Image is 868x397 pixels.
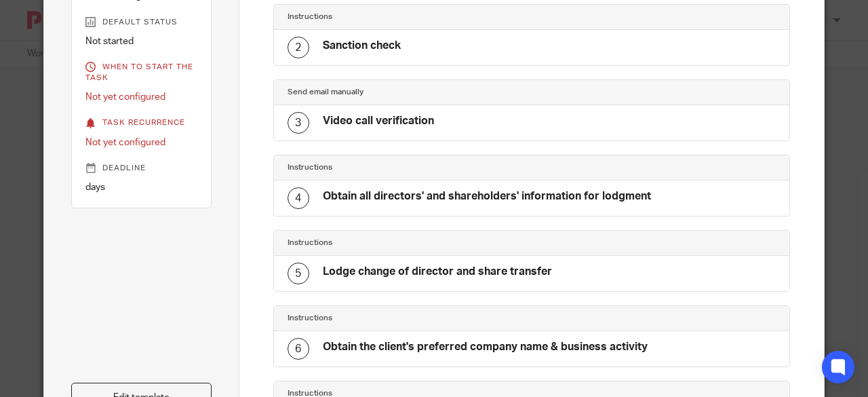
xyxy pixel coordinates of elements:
[288,187,309,209] div: 4
[288,87,532,98] h4: Send email manually
[85,90,197,104] p: Not yet configured
[85,17,197,28] p: Default status
[288,238,532,248] h4: Instructions
[85,117,197,128] p: Task recurrence
[288,112,309,134] div: 3
[323,265,552,279] h4: Lodge change of director and share transfer
[85,163,197,174] p: Deadline
[85,181,197,194] p: days
[288,263,309,284] div: 5
[288,338,309,360] div: 6
[85,35,197,48] p: Not started
[288,12,532,22] h4: Instructions
[323,114,434,128] h4: Video call verification
[85,136,197,149] p: Not yet configured
[85,62,197,83] p: When to start the task
[323,340,648,354] h4: Obtain the client's preferred company name & business activity
[288,37,309,58] div: 2
[323,39,401,53] h4: Sanction check
[323,189,651,204] h4: Obtain all directors' and shareholders' information for lodgment
[288,162,532,173] h4: Instructions
[288,313,532,324] h4: Instructions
